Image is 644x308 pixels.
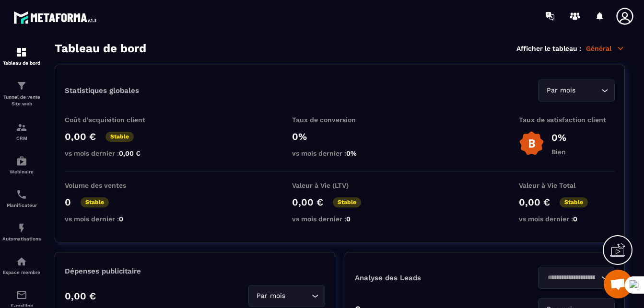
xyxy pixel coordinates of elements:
img: formation [16,80,27,91]
p: Valeur à Vie Total [519,182,615,189]
p: Valeur à Vie (LTV) [292,182,388,189]
span: 0 [119,215,123,223]
p: Général [586,44,625,53]
img: automations [16,155,27,167]
p: 0,00 € [292,196,323,208]
input: Search for option [288,291,309,301]
img: formation [16,46,27,58]
p: Statistiques globales [65,86,139,95]
div: Search for option [538,267,615,289]
span: 0,00 € [119,149,141,157]
img: formation [16,122,27,133]
span: 0 [573,215,577,223]
a: schedulerschedulerPlanificateur [2,182,41,215]
p: Taux de conversion [292,116,388,124]
p: vs mois dernier : [519,215,615,223]
a: formationformationTunnel de vente Site web [2,73,41,114]
a: automationsautomationsEspace membre [2,249,41,282]
p: Afficher le tableau : [516,45,581,52]
a: formationformationCRM [2,114,41,148]
p: vs mois dernier : [292,215,388,223]
p: Volume des ventes [65,182,161,189]
img: automations [16,222,27,234]
p: vs mois dernier : [292,149,388,157]
p: Espace membre [2,270,41,275]
span: Par mois [544,85,577,96]
p: Stable [333,197,361,207]
p: Automatisations [2,236,41,241]
p: 0% [292,131,388,142]
img: b-badge-o.b3b20ee6.svg [519,131,544,156]
p: Planificateur [2,203,41,208]
input: Search for option [577,85,599,96]
img: scheduler [16,189,27,200]
div: Search for option [538,80,615,102]
p: 0% [551,132,566,143]
img: logo [13,9,100,26]
div: Search for option [248,285,325,307]
p: 0,00 € [65,290,96,302]
input: Search for option [544,273,599,283]
p: vs mois dernier : [65,215,161,223]
p: 0,00 € [519,196,550,208]
a: automationsautomationsAutomatisations [2,215,41,249]
p: CRM [2,136,41,141]
p: Tunnel de vente Site web [2,94,41,107]
p: Webinaire [2,169,41,174]
p: Stable [560,197,588,207]
a: formationformationTableau de bord [2,39,41,73]
p: Stable [81,197,109,207]
p: vs mois dernier : [65,149,161,157]
a: automationsautomationsWebinaire [2,148,41,182]
p: 0 [65,196,71,208]
h3: Tableau de bord [55,42,146,55]
p: Dépenses publicitaire [65,267,325,275]
p: Bien [551,148,566,156]
img: email [16,289,27,301]
span: Par mois [255,291,288,301]
p: Analyse des Leads [355,274,485,282]
p: Stable [105,132,134,142]
span: 0 [346,215,351,223]
span: 0% [346,149,357,157]
p: 0,00 € [65,131,96,142]
p: Taux de satisfaction client [519,116,615,124]
p: Tableau de bord [2,60,41,66]
p: Coût d'acquisition client [65,116,161,124]
div: Ouvrir le chat [604,270,632,298]
img: automations [16,256,27,267]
